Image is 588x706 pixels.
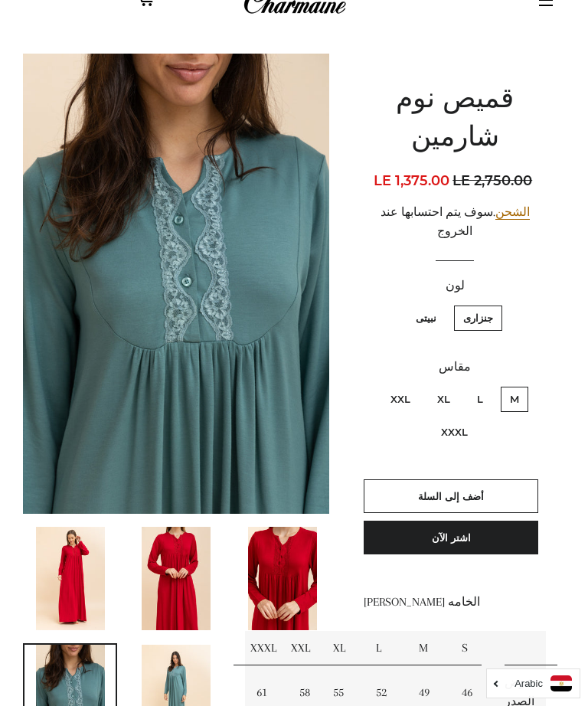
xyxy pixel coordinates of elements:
img: تحميل الصورة في عارض المعرض ، قميص نوم شارمين [36,527,105,630]
img: تحميل الصورة في عارض المعرض ، قميص نوم شارمين [142,527,211,630]
i: Arabic [514,678,543,688]
label: XL [428,387,459,412]
label: L [468,387,492,412]
label: XXXL [432,420,477,445]
div: .سوف يتم احتسابها عند الخروج [364,203,545,241]
td: M [407,631,450,665]
label: مقاس [364,358,545,377]
label: نبيتى [407,306,446,331]
button: أضف إلى السلة [364,479,537,513]
td: S [450,631,493,665]
label: جنزارى [454,306,502,331]
td: XXL [288,631,322,665]
a: الشحن [495,205,530,220]
button: اشتر الآن [364,521,537,554]
label: M [501,387,528,412]
span: LE 1,375.00 [374,172,449,189]
span: أضف إلى السلة [418,490,484,502]
img: قميص نوم شارمين [23,54,329,514]
td: XXXL [245,631,288,665]
td: L [364,631,407,665]
img: تحميل الصورة في عارض المعرض ، قميص نوم شارمين [248,527,317,630]
label: لون [364,276,545,296]
h1: قميص نوم شارمين [364,81,545,159]
span: LE 2,750.00 [452,170,536,191]
td: XL [322,631,364,665]
a: Arabic [495,675,572,691]
label: XXL [381,387,420,412]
